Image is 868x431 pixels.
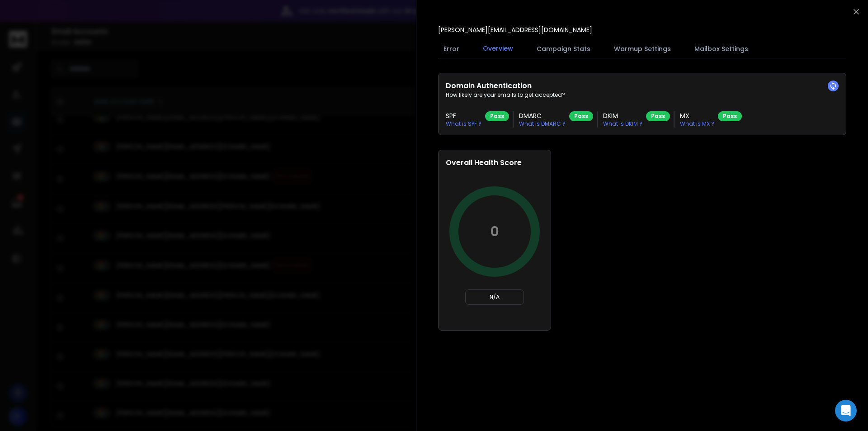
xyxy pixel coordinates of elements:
[438,25,592,34] p: [PERSON_NAME][EMAIL_ADDRESS][DOMAIN_NAME]
[446,120,481,128] p: What is SPF ?
[485,111,509,121] div: Pass
[680,120,714,128] p: What is MX ?
[446,157,543,168] h2: Overall Health Score
[603,120,642,128] p: What is DKIM ?
[519,120,566,128] p: What is DMARC ?
[446,81,839,91] h2: Domain Authentication
[680,111,714,120] h3: MX
[569,111,593,121] div: Pass
[446,111,481,120] h3: SPF
[689,39,754,59] button: Mailbox Settings
[603,111,642,120] h3: DKIM
[438,39,465,59] button: Error
[718,111,742,121] div: Pass
[609,39,676,59] button: Warmup Settings
[446,91,839,99] p: How likely are your emails to get accepted?
[835,400,857,422] div: Open Intercom Messenger
[477,38,519,59] button: Overview
[490,223,499,240] p: 0
[469,294,520,301] p: N/A
[519,111,566,120] h3: DMARC
[646,111,670,121] div: Pass
[531,39,596,59] button: Campaign Stats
